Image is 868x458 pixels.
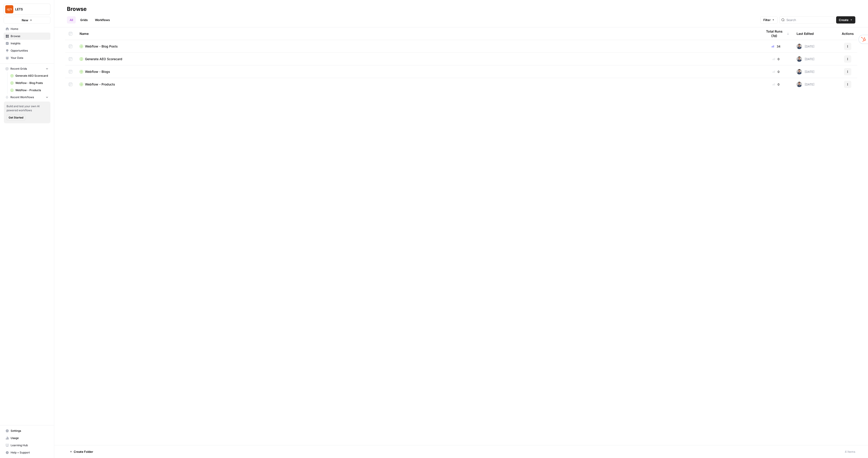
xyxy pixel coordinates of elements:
button: Create [836,16,855,24]
a: Opportunities [4,47,50,54]
a: Webflow - Blog Posts [80,44,755,49]
img: 5d1k13leg0nycxz2j92w4c5jfa9r [797,82,802,87]
button: Create Folder [67,448,96,455]
span: Webflow - Products [85,82,115,87]
img: 5d1k13leg0nycxz2j92w4c5jfa9r [797,44,802,49]
div: Total Runs (7d) [763,27,789,40]
span: Insights [11,41,48,45]
a: Insights [4,40,50,47]
button: New [4,17,50,24]
a: Usage [4,434,50,442]
span: Opportunities [11,49,48,53]
a: Grids [78,16,90,24]
a: Browse [4,33,50,40]
div: 34 [763,44,789,49]
a: Your Data [4,54,50,62]
span: Generate AEO Scorecard [85,57,122,61]
span: Help + Support [11,451,48,455]
div: Name [80,27,755,40]
a: Settings [4,427,50,434]
img: 5d1k13leg0nycxz2j92w4c5jfa9r [797,56,802,62]
span: New [22,18,28,22]
div: 0 [763,69,789,74]
a: Webflow - Products [8,87,50,94]
button: Recent Workflows [4,94,50,101]
div: 0 [763,82,789,87]
div: [DATE] [797,56,814,62]
a: Generate AEO Scorecard [8,72,50,79]
span: Browse [11,34,48,38]
a: Generate AEO Scorecard [80,57,755,61]
div: 0 [763,57,789,61]
div: Browse [67,5,87,13]
a: Workflows [92,16,113,24]
span: Settings [11,429,48,433]
span: Create [839,18,849,22]
span: Create Folder [74,449,93,454]
a: Learning Hub [4,442,50,449]
div: 4 Items [845,449,855,454]
span: Your Data [11,56,48,60]
span: LETS [15,7,42,12]
span: Learning Hub [11,443,48,447]
span: Filter [763,18,771,22]
div: Actions [842,27,854,40]
input: Search [786,18,832,22]
span: Webflow - Blog Posts [85,44,118,49]
span: Webflow - Blog Posts [15,81,48,85]
button: Filter [760,16,778,24]
span: Usage [11,436,48,440]
div: [DATE] [797,82,814,87]
a: Webflow - Blogs [80,69,755,74]
span: Recent Grids [10,67,27,71]
span: Webflow - Products [15,88,48,92]
div: [DATE] [797,44,814,49]
img: 5d1k13leg0nycxz2j92w4c5jfa9r [797,69,802,74]
button: Help + Support [4,449,50,456]
button: Workspace: LETS [4,4,50,15]
span: Home [11,27,48,31]
a: Webflow - Products [80,82,755,87]
span: Generate AEO Scorecard [15,74,48,78]
span: Webflow - Blogs [85,69,110,74]
span: Get Started [9,116,23,120]
button: Recent Grids [4,65,50,72]
span: Recent Workflows [10,95,34,99]
span: Build and test your own AI powered workflows [7,104,48,112]
a: All [67,16,76,24]
div: [DATE] [797,69,814,74]
img: LETS Logo [5,5,13,13]
a: Webflow - Blog Posts [8,79,50,87]
a: Home [4,25,50,33]
div: Last Edited [797,27,814,40]
button: Get Started [7,115,25,121]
